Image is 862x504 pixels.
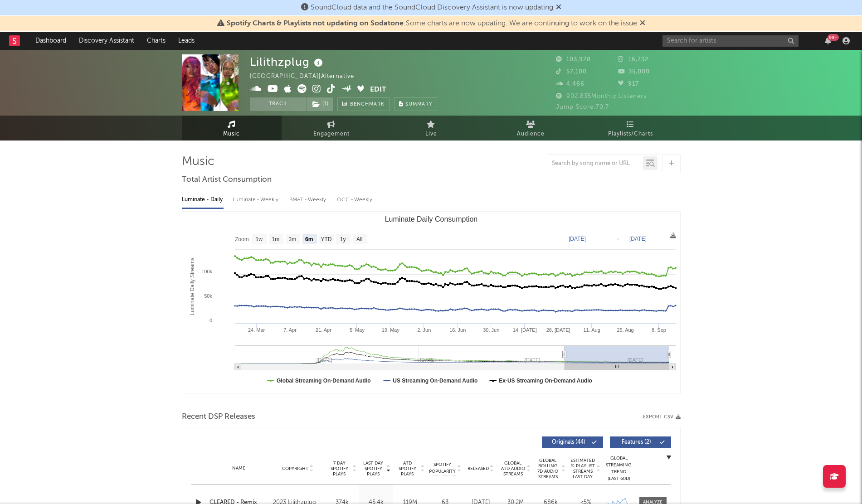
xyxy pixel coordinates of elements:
[340,236,346,242] text: 1y
[556,57,591,63] span: 103,928
[629,236,647,242] text: [DATE]
[546,327,570,333] text: 28. [DATE]
[349,327,365,333] text: 5. May
[189,257,195,315] text: Luminate Daily Streams
[385,215,477,223] text: Luminate Daily Consumption
[227,20,637,27] span: : Some charts are now updating. We are continuing to work on the issue
[250,54,325,69] div: Lilithzplug
[313,129,350,140] span: Engagement
[250,71,365,82] div: [GEOGRAPHIC_DATA] | Alternative
[556,93,647,99] span: 902,835 Monthly Listeners
[405,102,432,107] span: Summary
[570,458,595,480] span: Estimated % Playlist Streams Last Day
[248,327,265,333] text: 24. Mar
[547,160,643,167] input: Search by song name or URL
[605,455,633,482] div: Global Streaming Trend (Last 60D)
[182,174,272,185] span: Total Artist Consumption
[381,327,399,333] text: 19. May
[828,34,839,41] div: 99 +
[468,466,489,471] span: Released
[311,4,553,11] span: SoundCloud data and the SoundCloud Discovery Assistant is now updating
[614,236,620,242] text: →
[356,236,362,242] text: All
[283,327,297,333] text: 7. Apr
[282,466,308,471] span: Copyright
[350,99,385,110] span: Benchmark
[201,269,212,274] text: 100k
[618,81,639,87] span: 917
[425,129,437,140] span: Live
[361,460,385,477] span: Last Day Spotify Plays
[73,32,141,50] a: Discovery Assistant
[235,236,249,242] text: Zoom
[556,81,584,87] span: 4,466
[583,327,600,333] text: 11. Aug
[182,116,282,141] a: Music
[370,84,386,96] button: Edit
[617,327,633,333] text: 25. Aug
[209,318,212,323] text: 0
[449,327,466,333] text: 16. Jun
[337,192,373,208] div: OCC - Weekly
[204,293,212,299] text: 50k
[512,327,536,333] text: 14. [DATE]
[536,458,560,480] span: Global Rolling 7D Audio Streams
[556,104,609,110] span: Jump Score: 70.7
[316,327,331,333] text: 21. Apr
[182,192,224,208] div: Luminate - Daily
[662,35,799,47] input: Search for artists
[307,97,333,111] button: (1)
[381,116,481,141] a: Live
[223,129,240,140] span: Music
[288,236,296,242] text: 3m
[825,37,831,44] button: 99+
[233,192,280,208] div: Luminate - Weekly
[172,32,201,50] a: Leads
[182,212,680,393] svg: Luminate Daily Consumption
[250,97,307,111] button: Track
[652,327,666,333] text: 8. Sep
[209,465,269,472] div: Name
[429,461,456,475] span: Spotify Popularity
[227,20,404,27] span: Spotify Charts & Playlists not updating on Sodatone
[556,69,587,75] span: 57,100
[307,97,333,111] span: ( 1 )
[499,378,592,384] text: Ex-US Streaming On-Demand Audio
[182,412,255,422] span: Recent DSP Releases
[517,129,545,140] span: Audience
[501,460,526,477] span: Global ATD Audio Streams
[417,327,431,333] text: 2. Jun
[481,116,581,141] a: Audience
[282,116,381,141] a: Engagement
[618,57,648,63] span: 16,732
[483,327,499,333] text: 30. Jun
[548,440,589,445] span: Originals ( 44 )
[556,4,561,11] span: Dismiss
[393,378,477,384] text: US Streaming On-Demand Audio
[643,414,681,420] button: Export CSV
[277,378,371,384] text: Global Streaming On-Demand Audio
[327,460,351,477] span: 7 Day Spotify Plays
[569,236,586,242] text: [DATE]
[141,32,172,50] a: Charts
[321,236,331,242] text: YTD
[289,192,328,208] div: BMAT - Weekly
[394,97,437,111] button: Summary
[640,20,645,27] span: Dismiss
[610,436,671,448] button: Features(2)
[608,129,653,140] span: Playlists/Charts
[395,460,419,477] span: ATD Spotify Plays
[581,116,681,141] a: Playlists/Charts
[616,440,657,445] span: Features ( 2 )
[337,97,390,111] a: Benchmark
[542,436,603,448] button: Originals(44)
[29,32,73,50] a: Dashboard
[255,236,263,242] text: 1w
[305,236,312,242] text: 6m
[272,236,279,242] text: 1m
[618,69,650,75] span: 35,000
